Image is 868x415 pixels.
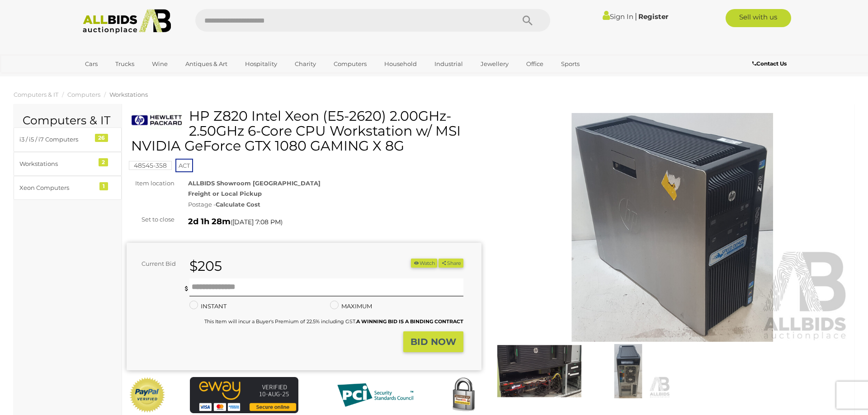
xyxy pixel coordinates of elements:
img: Allbids.com.au [78,9,176,34]
span: | [635,11,637,21]
mark: 48545-358 [129,161,172,170]
strong: BID NOW [410,336,456,347]
small: This Item will incur a Buyer's Premium of 22.5% including GST. [204,318,463,325]
strong: ALLBIDS Showroom [GEOGRAPHIC_DATA] [188,179,321,187]
img: HP Z820 Intel Xeon (E5-2620) 2.00GHz-2.50GHz 6-Core CPU Workstation w/ MSI NVIDIA GeForce GTX 108... [495,113,850,342]
a: Charity [289,57,322,71]
div: Set to close [120,214,181,225]
img: HP Z820 Intel Xeon (E5-2620) 2.00GHz-2.50GHz 6-Core CPU Workstation w/ MSI NVIDIA GeForce GTX 108... [497,344,581,398]
a: Contact Us [752,59,789,69]
img: PCI DSS compliant [330,377,420,413]
a: Sell with us [726,9,791,27]
label: INSTANT [189,301,226,311]
span: ACT [175,159,193,172]
a: Computers [328,57,373,71]
span: ( ) [231,218,283,226]
button: Search [505,9,550,32]
img: Official PayPal Seal [129,377,166,413]
div: 1 [99,182,108,190]
a: Workstations 2 [14,152,122,176]
a: Computers & IT [14,91,58,98]
img: Secured by Rapid SSL [445,377,481,413]
a: Antiques & Art [179,57,233,71]
li: Watch this item [411,259,437,268]
label: MAXIMUM [330,301,372,311]
a: Industrial [429,57,469,71]
a: Xeon Computers 1 [14,176,122,200]
img: HP Z820 Intel Xeon (E5-2620) 2.00GHz-2.50GHz 6-Core CPU Workstation w/ MSI NVIDIA GeForce GTX 108... [586,344,670,398]
a: Cars [79,57,104,71]
a: Sports [555,57,585,71]
a: Trucks [109,57,140,71]
a: [GEOGRAPHIC_DATA] [79,71,155,86]
div: Workstations [19,159,94,169]
h1: HP Z820 Intel Xeon (E5-2620) 2.00GHz-2.50GHz 6-Core CPU Workstation w/ MSI NVIDIA GeForce GTX 108... [131,108,479,153]
strong: Freight or Local Pickup [188,190,262,197]
div: i3 / i5 / i7 Computers [19,134,94,145]
a: Jewellery [475,57,514,71]
b: A WINNING BID IS A BINDING CONTRACT [356,318,463,325]
a: Office [520,57,549,71]
img: eWAY Payment Gateway [190,377,298,413]
img: HP Z820 Intel Xeon (E5-2620) 2.00GHz-2.50GHz 6-Core CPU Workstation w/ MSI NVIDIA GeForce GTX 108... [131,111,182,130]
a: Workstations [109,91,148,98]
div: Item location [120,178,181,189]
strong: Calculate Cost [216,201,260,208]
button: Watch [411,259,437,268]
h2: Computers & IT [23,114,113,127]
div: Xeon Computers [19,183,94,193]
a: Household [378,57,423,71]
strong: 2d 1h 28m [188,217,231,226]
button: Share [439,259,463,268]
a: 48545-358 [129,162,172,169]
div: Postage - [188,199,481,210]
a: i3 / i5 / i7 Computers 26 [14,127,122,151]
span: [DATE] 7:08 PM [232,218,281,226]
strong: $205 [189,258,222,274]
div: 26 [95,134,108,142]
a: Sign In [603,12,633,21]
a: Register [638,12,668,21]
div: 2 [99,158,108,166]
a: Wine [146,57,174,71]
b: Contact Us [752,60,787,67]
a: Hospitality [239,57,283,71]
a: Computers [67,91,100,98]
div: Current Bid [127,259,183,269]
button: BID NOW [403,331,463,353]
